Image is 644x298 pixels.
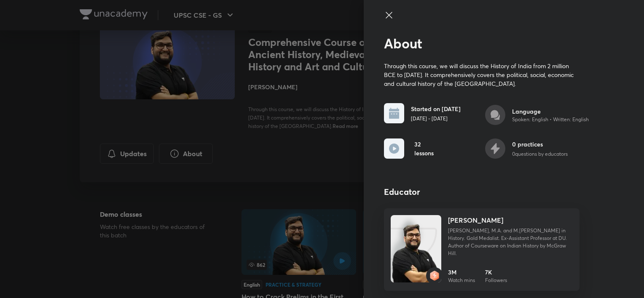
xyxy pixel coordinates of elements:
[485,268,507,277] h6: 7K
[411,104,461,113] h6: Started on [DATE]
[384,208,580,291] a: Unacademybadge[PERSON_NAME][PERSON_NAME], M.A. and M.[PERSON_NAME] in History. Gold Medalist. Ex-...
[485,277,507,284] p: Followers
[512,107,589,116] h6: Language
[448,268,475,277] h6: 3M
[429,271,440,281] img: badge
[384,61,580,88] p: Through this course, we will discuss the History of India from 2 million BCE to [DATE]. It compre...
[414,140,435,157] h6: 32 lessons
[512,140,568,149] h6: 0 practices
[411,115,461,122] p: [DATE] - [DATE]
[448,215,503,225] h4: [PERSON_NAME]
[448,227,573,257] p: B.A. Hons, M.A. and M.Phil in History. Gold Medalist. Ex-Assistant Professor at DU. Author of Cou...
[512,150,568,158] p: 0 questions by educators
[448,277,475,284] p: Watch mins
[391,223,441,291] img: Unacademy
[512,116,589,123] p: Spoken: English • Written: English
[384,186,596,198] h4: Educator
[384,35,596,51] h2: About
